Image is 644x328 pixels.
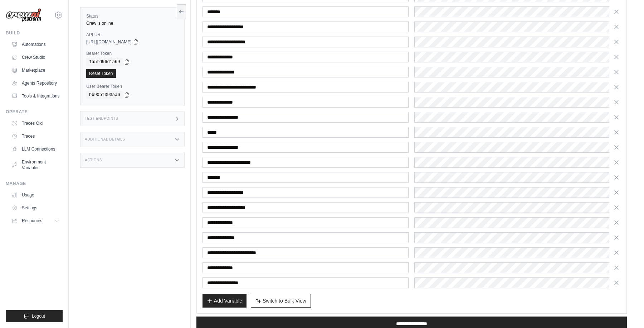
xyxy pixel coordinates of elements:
button: Resources [9,215,63,227]
span: Switch to Bulk View [263,297,306,304]
a: Marketplace [9,65,63,76]
h3: Actions [85,158,102,162]
a: Traces Old [9,118,63,129]
button: Logout [6,310,63,322]
label: API URL [86,32,179,38]
span: [URL][DOMAIN_NAME] [86,39,132,45]
a: Tools & Integrations [9,90,63,102]
iframe: Chat Widget [608,294,644,328]
h3: Additional Details [85,137,125,142]
label: Status [86,13,179,19]
code: bb90bf393aa6 [86,91,123,99]
a: Crew Studio [9,52,63,63]
img: Logo [6,8,42,22]
a: Automations [9,39,63,50]
a: Reset Token [86,69,116,78]
span: Resources [22,218,42,224]
a: Traces [9,130,63,142]
span: Logout [32,313,45,319]
code: 1a5fd96d1a69 [86,58,123,66]
label: Bearer Token [86,51,179,56]
label: User Bearer Token [86,84,179,89]
div: Operate [6,109,63,115]
div: Manage [6,181,63,186]
a: Usage [9,189,63,201]
h3: Test Endpoints [85,117,118,121]
a: LLM Connections [9,143,63,155]
a: Environment Variables [9,156,63,173]
button: Switch to Bulk View [251,294,311,308]
button: Add Variable [203,294,247,308]
a: Agents Repository [9,77,63,89]
div: Build [6,30,63,36]
a: Settings [9,202,63,214]
div: Crew is online [86,20,179,26]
